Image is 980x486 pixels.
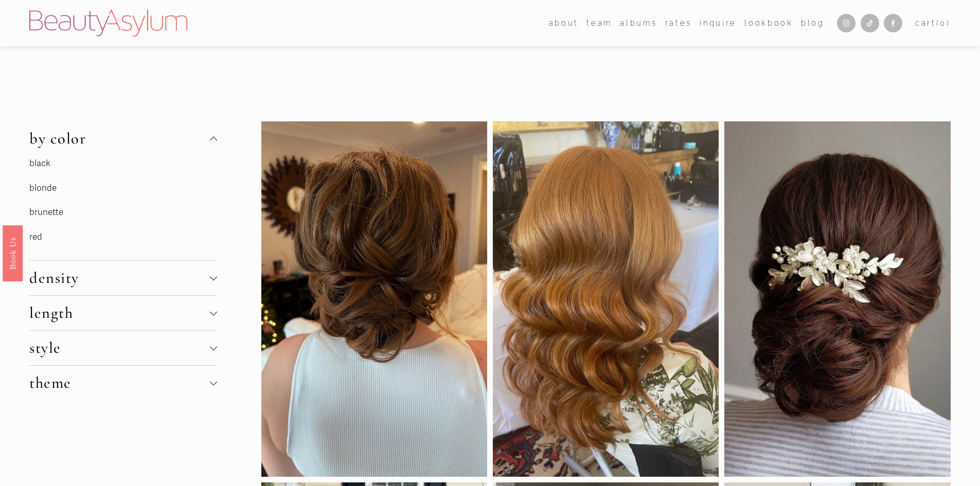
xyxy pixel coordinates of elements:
span: about [549,16,579,30]
a: Rates [665,15,692,30]
img: Beauty Asylum | Bridal Hair &amp; Makeup Charlotte &amp; Atlanta [29,10,187,37]
a: TikTok [861,14,879,32]
button: length [29,296,217,330]
a: brunette [29,207,63,218]
span: by color [29,129,209,148]
a: Instagram [837,14,856,32]
a: 0 items in cart [915,16,951,30]
a: red [29,231,42,242]
a: folder dropdown [549,15,579,30]
a: blonde [29,183,57,193]
button: by color [29,121,217,156]
a: Lookbook [744,15,793,30]
span: ( ) [936,19,951,27]
a: Blog [801,15,825,30]
a: albums [620,15,657,30]
button: density [29,261,217,295]
span: style [29,338,209,357]
span: length [29,303,209,322]
a: Facebook [884,14,902,32]
button: style [29,331,217,365]
span: team [586,16,612,30]
a: Book Us [3,225,23,281]
a: black [29,158,50,169]
div: by color [29,156,217,260]
span: theme [29,373,209,392]
span: density [29,268,209,287]
span: 0 [940,19,947,27]
a: folder dropdown [586,15,612,30]
button: theme [29,366,217,400]
a: Inquire [700,15,737,30]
